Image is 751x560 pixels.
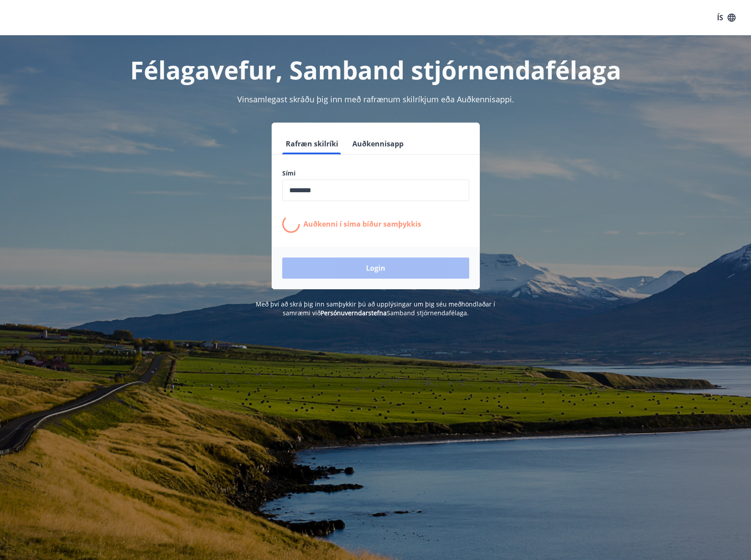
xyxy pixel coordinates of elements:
a: Persónuverndarstefna [321,309,387,317]
span: Með því að skrá þig inn samþykkir þú að upplýsingar um þig séu meðhöndlaðar í samræmi við Samband... [256,300,495,317]
button: ÍS [712,10,740,26]
button: Rafræn skilríki [282,133,342,154]
span: Vinsamlegast skráðu þig inn með rafrænum skilríkjum eða Auðkennisappi. [237,94,514,105]
h1: Félagavefur, Samband stjórnendafélaga [69,53,683,86]
p: Auðkenni í síma bíður samþykkis [303,219,421,229]
label: Sími [282,169,469,178]
button: Auðkennisapp [349,133,407,154]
